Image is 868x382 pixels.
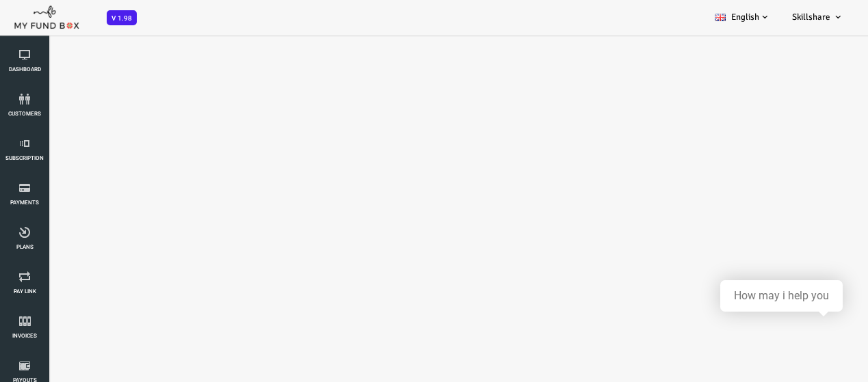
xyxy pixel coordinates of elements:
iframe: Launcher button frame [793,307,854,368]
img: mfboff.png [14,2,79,29]
span: V 1.98 [107,10,137,25]
span: Skillshare [792,12,830,23]
div: How may i help you [734,290,829,302]
a: V 1.98 [107,12,137,23]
